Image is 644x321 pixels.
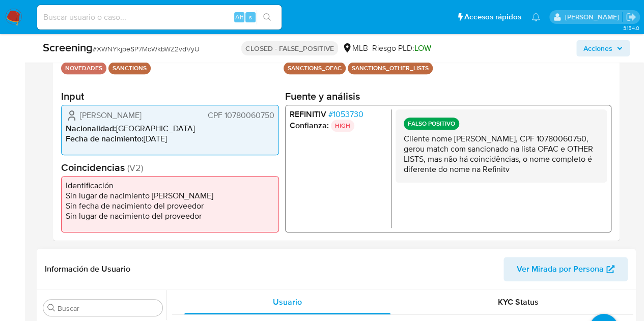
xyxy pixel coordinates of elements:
[241,41,338,55] p: CLOSED - FALSE_POSITIVE
[372,43,431,54] span: Riesgo PLD:
[249,12,252,22] span: s
[273,296,302,308] span: Usuario
[623,24,639,32] span: 3.154.0
[47,304,55,312] button: Buscar
[565,12,622,22] p: igor.oliveirabrito@mercadolibre.com
[342,43,368,54] div: MLB
[58,304,158,313] input: Buscar
[45,264,130,274] h1: Información de Usuario
[37,11,282,24] input: Buscar usuario o caso...
[257,10,277,24] button: search-icon
[626,12,636,22] a: Salir
[503,257,628,281] button: Ver Mirada por Persona
[531,13,540,21] a: Notificaciones
[235,12,243,22] span: Alt
[517,257,604,281] span: Ver Mirada por Persona
[93,44,200,54] span: # XWNYkjpeSP7McWkbWZ2vdVyU
[414,42,431,54] span: LOW
[583,40,612,56] span: Acciones
[43,39,93,55] b: Screening
[498,296,539,308] span: KYC Status
[576,40,630,56] button: Acciones
[464,12,521,22] span: Accesos rápidos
